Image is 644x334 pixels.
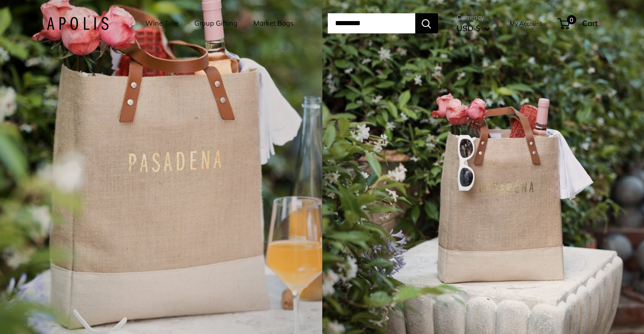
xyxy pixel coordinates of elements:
span: Cart [582,18,598,28]
a: Group Gifting [194,17,237,30]
span: USD $ [457,23,480,33]
span: Currency [457,11,490,24]
button: USD $ [457,21,490,36]
a: Wine Tote [145,17,178,30]
span: 0 [567,15,576,24]
a: 0 Cart [558,16,598,31]
a: Market Bags [253,17,293,30]
img: Apolis [47,17,109,30]
input: Search... [328,13,415,33]
a: My Account [510,18,542,29]
button: Search [415,13,438,33]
